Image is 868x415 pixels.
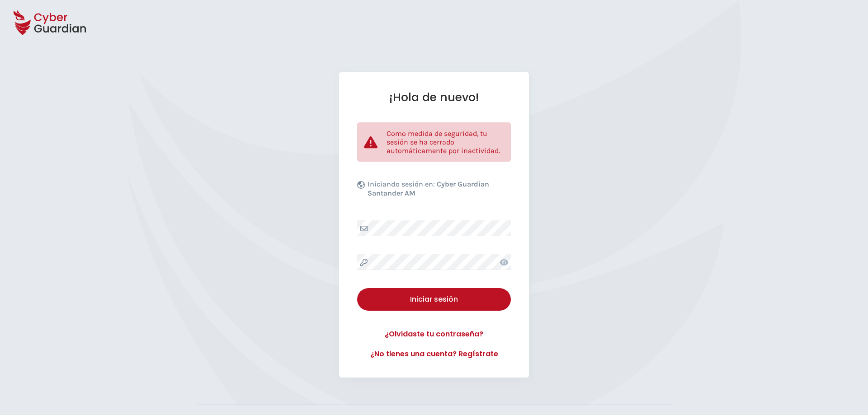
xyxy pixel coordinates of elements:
p: Como medida de seguridad, tu sesión se ha cerrado automáticamente por inactividad. [387,129,504,155]
b: Cyber Guardian Santander AM [368,180,489,197]
button: Iniciar sesión [357,288,511,311]
a: ¿No tienes una cuenta? Regístrate [357,349,511,359]
a: ¿Olvidaste tu contraseña? [357,329,511,340]
div: Iniciar sesión [364,294,504,305]
h1: ¡Hola de nuevo! [357,90,511,104]
p: Iniciando sesión en: [368,180,509,202]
